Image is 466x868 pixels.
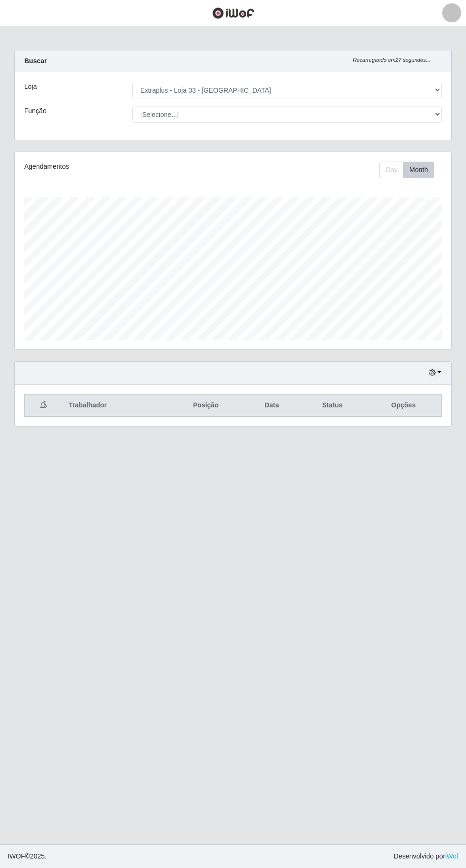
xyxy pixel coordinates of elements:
th: Data [244,395,299,417]
th: Opções [366,395,441,417]
strong: Buscar [24,57,47,65]
div: Toolbar with button groups [379,162,442,178]
a: iWof [445,852,458,860]
label: Função [24,106,47,116]
th: Posição [167,395,244,417]
img: CoreUI Logo [212,7,254,19]
button: Day [379,162,404,178]
span: © 2025 . [8,851,47,861]
div: First group [379,162,434,178]
button: Month [403,162,434,178]
th: Status [299,395,366,417]
label: Loja [24,82,37,92]
th: Trabalhador [63,395,167,417]
span: Desenvolvido por [394,851,458,861]
div: Agendamentos [24,162,190,172]
i: Recarregando em 27 segundos... [353,57,430,63]
span: IWOF [8,852,25,860]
